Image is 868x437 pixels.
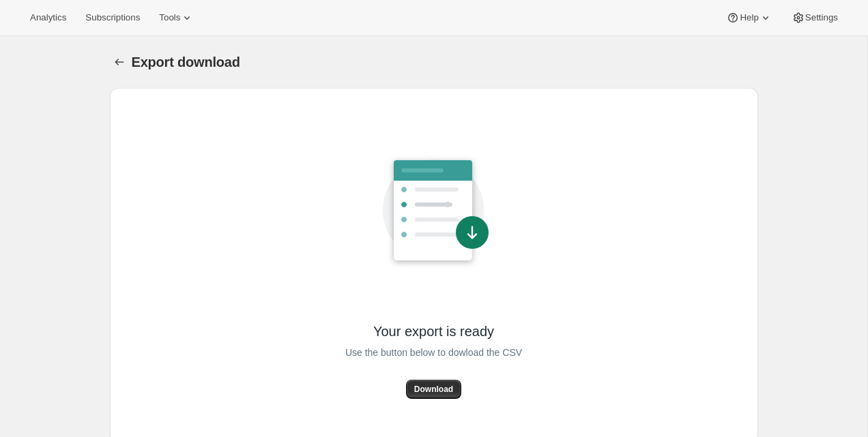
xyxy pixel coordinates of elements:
span: Analytics [30,12,66,23]
button: Download [406,380,461,399]
span: Your export is ready [373,322,494,340]
span: Download [414,384,453,395]
span: Help [740,12,758,23]
span: Subscriptions [85,12,140,23]
span: Export download [132,55,240,70]
button: Help [718,8,780,27]
button: Subscriptions [77,8,148,27]
span: Use the button below to dowload the CSV [345,344,522,361]
button: Settings [783,8,846,27]
button: Tools [151,8,202,27]
button: Analytics [22,8,74,27]
span: Tools [159,12,180,23]
span: Settings [805,12,838,23]
button: Export download [110,52,129,72]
